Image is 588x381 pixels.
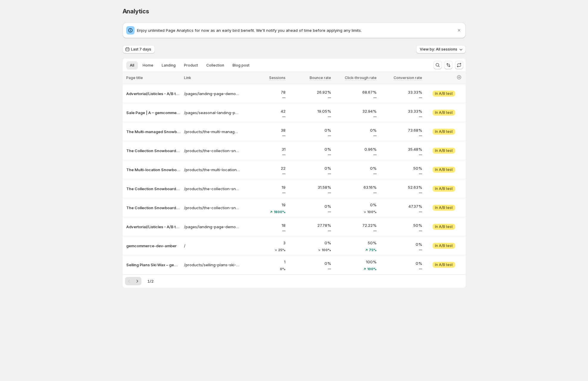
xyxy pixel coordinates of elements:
[244,259,286,265] p: 1
[289,260,331,266] p: 0%
[126,148,180,154] button: The Collection Snowboard: Hydrogen – gemcommerce-dev-amber
[244,146,286,152] p: 31
[123,45,155,53] button: Last 7 days
[184,243,240,249] a: /
[131,47,151,52] span: Last 7 days
[126,91,180,97] button: Advertorial/Listicles - A/B test | A – gemcommerce-dev-amber
[435,91,453,96] span: In A/B test
[244,127,286,133] p: 38
[444,61,453,69] button: Sort the results
[435,243,453,248] span: In A/B test
[455,26,463,34] button: Dismiss notification
[126,186,180,192] button: The Collection Snowboard: Oxygen – gemcommerce-dev-amber
[380,241,422,247] p: 0%
[335,240,377,246] p: 50%
[369,248,377,252] span: 75%
[435,148,453,153] span: In A/B test
[126,129,180,135] button: The Multi-managed Snowboard – gemcommerce-dev-amber
[126,75,143,80] span: Page title
[289,165,331,171] p: 0%
[433,61,442,69] button: Search and filter results
[206,63,224,68] span: Collection
[289,184,331,190] p: 31.58%
[289,108,331,114] p: 19.05%
[184,205,240,211] a: /products/the-collection-snowboard-liquid
[335,165,377,171] p: 0%
[244,184,286,190] p: 19
[184,91,240,97] a: /pages/landing-page-demo-a-b-test
[244,202,286,208] p: 19
[274,210,286,214] span: 1800%
[126,243,180,249] button: gemcommerce-dev-amber
[435,167,453,172] span: In A/B test
[435,129,453,134] span: In A/B test
[289,146,331,152] p: 0%
[244,165,286,171] p: 22
[126,167,180,173] button: The Multi-location Snowboard – gemcommerce-dev-amber
[184,224,240,230] a: /pages/landing-page-demo-a-b-test-vs-pdp
[335,259,377,265] p: 100%
[133,277,141,285] button: Next
[184,63,198,68] span: Product
[147,278,154,284] span: 1 / 2
[367,210,377,214] span: 100%
[380,184,422,190] p: 52.63%
[420,47,457,52] span: View by: All sessions
[289,203,331,209] p: 0%
[184,129,240,135] a: /products/the-multi-managed-snowboard
[380,146,422,152] p: 35.48%
[278,248,286,252] span: 25%
[184,75,191,80] span: Link
[184,186,240,192] a: /products/the-collection-snowboard-oxygen
[289,240,331,246] p: 0%
[137,27,456,33] p: Enjoy unlimited Page Analytics for now as an early bird benefit. We'll notify you ahead of time b...
[380,127,422,133] p: 73.68%
[233,63,249,68] span: Blog post
[435,224,453,229] span: In A/B test
[244,89,286,95] p: 78
[244,222,286,228] p: 18
[184,110,240,116] a: /pages/seasonal-landing-page-aug-29-11-41-09
[435,205,453,210] span: In A/B test
[126,224,180,230] button: Advertorial/Listicles - A/B test vs PDP – gemcommerce-dev-amber
[126,110,180,116] button: Sale Page | A – gemcommerce-dev-amber
[289,222,331,228] p: 27.78%
[123,8,149,15] span: Analytics
[289,127,331,133] p: 0%
[184,262,240,268] a: /products/selling-plans-ski-wax
[130,63,134,68] span: All
[335,184,377,190] p: 63.16%
[162,63,176,68] span: Landing
[280,267,286,271] span: 0%
[335,146,377,152] p: 0.96%
[126,262,180,268] button: Selling Plans Ski Wax – gemcommerce-dev-amber
[184,148,240,154] a: /products/the-collection-snowboard-hydrogen
[184,167,240,173] a: /products/the-multi-location-snowboard
[126,205,180,211] button: The Collection Snowboard: Liquid – gemcommerce-dev-amber
[416,45,466,53] button: View by: All sessions
[367,267,377,271] span: 100%
[435,110,453,115] span: In A/B test
[335,127,377,133] p: 0%
[380,89,422,95] p: 33.33%
[335,89,377,95] p: 68.67%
